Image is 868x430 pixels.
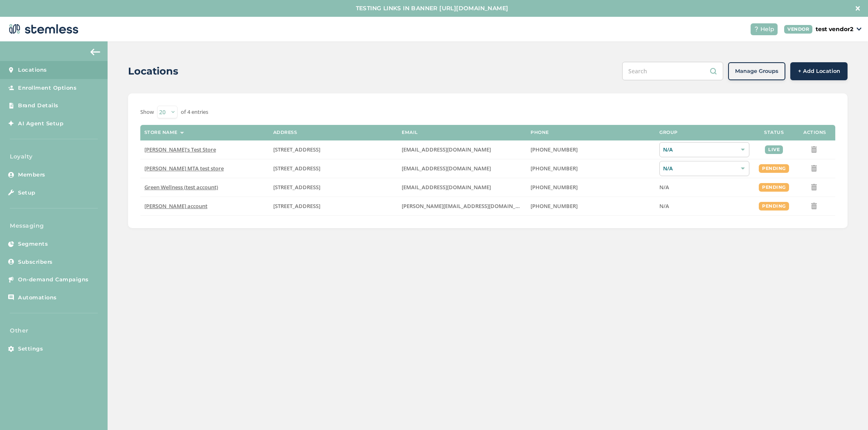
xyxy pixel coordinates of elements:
div: pending [759,202,789,210]
label: danuka@stemless.co [402,165,522,172]
span: Locations [18,66,47,74]
label: Brians MTA test store [144,165,265,172]
label: Group [659,130,678,135]
label: 1245 Wilshire Boulevard [273,203,394,210]
span: [PERSON_NAME] account [144,202,207,210]
iframe: Chat Widget [827,391,868,430]
img: icon-sort-1e1d7615.svg [180,132,184,134]
div: VENDOR [784,25,812,34]
label: 123 East Main Street [273,146,394,153]
span: [STREET_ADDRESS] [273,183,320,191]
label: Green Wellness (test account) [144,184,265,191]
span: [STREET_ADDRESS] [273,146,320,153]
img: icon-help-white-03924b79.svg [754,27,759,32]
span: [PERSON_NAME] MTA test store [144,165,224,172]
label: Store name [144,130,178,135]
span: [STREET_ADDRESS] [273,165,320,172]
span: Setup [18,189,36,197]
span: [PHONE_NUMBER] [531,146,578,153]
h2: Locations [128,64,178,79]
span: [PHONE_NUMBER] [531,165,578,172]
span: [PERSON_NAME]'s Test Store [144,146,216,153]
label: Status [764,130,784,135]
div: pending [759,164,789,173]
label: N/A [659,184,749,191]
label: of 4 entries [181,108,208,116]
label: TESTING LINKS IN BANNER [URL][DOMAIN_NAME] [8,4,856,13]
span: [EMAIL_ADDRESS][DOMAIN_NAME] [402,165,491,172]
img: icon-close-white-1ed751a3.svg [856,6,860,10]
label: Brian's Test Store [144,146,265,153]
div: pending [759,183,789,192]
span: Help [760,25,774,34]
span: Enrollment Options [18,84,76,92]
div: N/A [659,161,749,176]
span: [EMAIL_ADDRESS][DOMAIN_NAME] [402,183,491,191]
label: BrianAShen@gmail.com [402,184,522,191]
label: 1329 Wiley Oak Drive [273,165,394,172]
div: live [765,145,783,154]
label: (503) 804-9208 [531,184,651,191]
span: Segments [18,240,48,248]
label: Email [402,130,418,135]
button: + Add Location [790,62,848,80]
div: N/A [659,142,749,157]
label: brianashen@gmail.com [402,146,522,153]
span: Members [18,171,45,179]
label: Brian Vend account [144,203,265,210]
label: N/A [659,203,749,210]
span: [PERSON_NAME][EMAIL_ADDRESS][DOMAIN_NAME] [402,202,533,210]
span: Green Wellness (test account) [144,183,218,191]
label: Show [140,108,154,116]
span: Brand Details [18,102,58,110]
span: [EMAIL_ADDRESS][DOMAIN_NAME] [402,146,491,153]
img: logo-dark-0685b13c.svg [7,21,79,37]
span: Settings [18,345,43,353]
label: brian@stemless.co [402,203,522,210]
span: Automations [18,294,57,302]
th: Actions [794,125,835,140]
label: (503) 804-9208 [531,146,651,153]
p: test vendor2 [816,25,853,34]
input: Search [622,62,723,80]
img: icon_down-arrow-small-66adaf34.svg [857,27,861,31]
label: 17252 Northwest Oakley Court [273,184,394,191]
span: [STREET_ADDRESS] [273,202,320,210]
label: (503) 804-9208 [531,165,651,172]
img: icon-arrow-back-accent-c549486e.svg [90,49,100,55]
span: + Add Location [798,67,840,75]
span: [PHONE_NUMBER] [531,202,578,210]
label: (516) 515-6156 [531,203,651,210]
span: AI Agent Setup [18,120,63,128]
span: [PHONE_NUMBER] [531,183,578,191]
button: Manage Groups [728,62,785,80]
label: Address [273,130,297,135]
span: Subscribers [18,258,53,266]
label: Phone [531,130,549,135]
span: Manage Groups [735,67,778,75]
span: On-demand Campaigns [18,276,89,284]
